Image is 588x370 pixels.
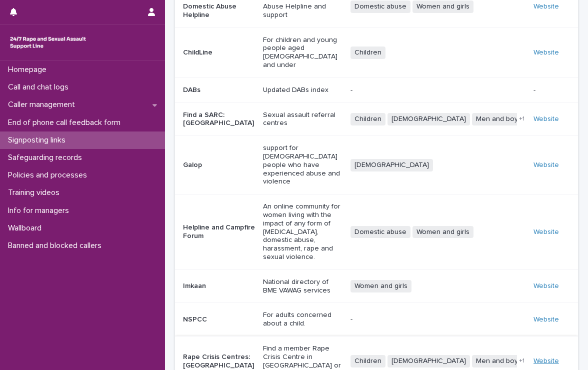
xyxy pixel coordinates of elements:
a: Website [533,357,559,364]
p: DABs [183,86,255,94]
p: - [533,84,537,94]
span: Women and girls [350,280,411,292]
span: Children [350,46,385,59]
a: Website [533,49,559,56]
span: Men and boys [472,355,525,367]
img: rhQMoQhaT3yELyF149Cw [8,32,88,52]
a: Website [533,161,559,168]
p: Safeguarding records [4,153,90,162]
tr: NSPCCFor adults concerned about a child.-Website [175,303,578,336]
p: Signposting links [4,135,73,145]
p: - [350,86,525,94]
p: support for [DEMOGRAPHIC_DATA] people who have experienced abuse and violence [263,144,342,186]
span: Women and girls [412,0,473,13]
p: National directory of BME VAWAG services [263,278,342,295]
span: Children [350,113,385,125]
p: Imkaan [183,282,255,290]
a: Website [533,282,559,289]
a: Website [533,3,559,10]
a: Website [533,316,559,323]
p: Caller management [4,100,83,109]
p: - [350,315,525,324]
span: + 1 [519,358,524,364]
span: Children [350,355,385,367]
tr: ImkaanNational directory of BME VAWAG servicesWomen and girlsWebsite [175,269,578,303]
span: [DEMOGRAPHIC_DATA] [350,159,433,171]
a: Website [533,115,559,122]
p: Galop [183,161,255,169]
p: Homepage [4,65,54,74]
p: Wallboard [4,223,49,233]
p: Policies and processes [4,170,95,180]
p: Call and chat logs [4,82,76,92]
span: [DEMOGRAPHIC_DATA] [387,355,470,367]
p: Rape Crisis Centres: [GEOGRAPHIC_DATA] [183,353,255,370]
span: Domestic abuse [350,0,410,13]
p: Sexual assault referral centres [263,111,342,128]
p: Helpline and Campfire Forum [183,223,255,240]
tr: Find a SARC: [GEOGRAPHIC_DATA]Sexual assault referral centresChildren[DEMOGRAPHIC_DATA]Men and bo... [175,102,578,136]
p: Banned and blocked callers [4,241,109,250]
p: NSPCC [183,315,255,324]
p: An online community for women living with the impact of any form of [MEDICAL_DATA], domestic abus... [263,202,342,261]
p: For adults concerned about a child. [263,311,342,328]
span: [DEMOGRAPHIC_DATA] [387,113,470,125]
tr: Helpline and Campfire ForumAn online community for women living with the impact of any form of [M... [175,194,578,270]
p: Find a SARC: [GEOGRAPHIC_DATA] [183,111,255,128]
span: + 1 [519,116,524,122]
span: Domestic abuse [350,226,410,238]
a: Website [533,228,559,235]
p: End of phone call feedback form [4,118,128,127]
span: Women and girls [412,226,473,238]
tr: DABsUpdated DABs index--- [175,77,578,102]
tr: ChildLineFor children and young people aged [DEMOGRAPHIC_DATA] and underChildrenWebsite [175,27,578,77]
p: Updated DABs index [263,86,342,94]
p: Info for managers [4,206,77,215]
p: ChildLine [183,48,255,57]
p: Training videos [4,188,67,197]
span: Men and boys [472,113,525,125]
p: For children and young people aged [DEMOGRAPHIC_DATA] and under [263,36,342,69]
tr: Galopsupport for [DEMOGRAPHIC_DATA] people who have experienced abuse and violence[DEMOGRAPHIC_DA... [175,136,578,194]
